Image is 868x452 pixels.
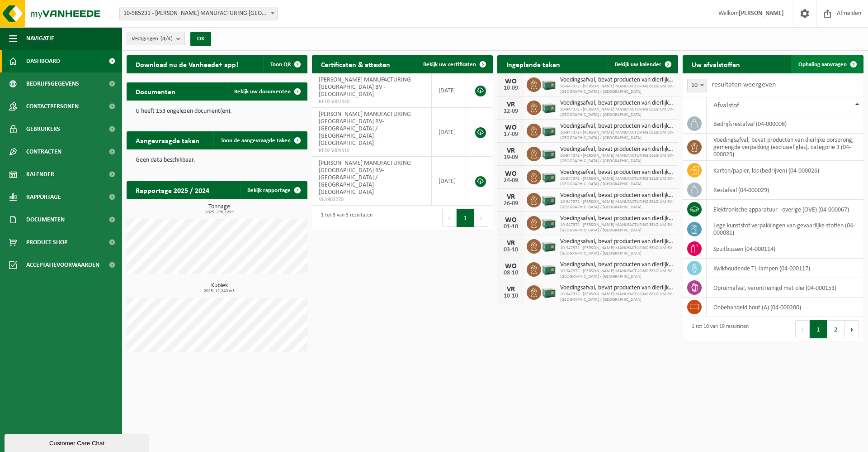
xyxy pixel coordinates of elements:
div: 12-09 [502,108,520,115]
span: Bekijk uw documenten [234,89,291,95]
img: PB-LB-0680-HPE-GN-01 [541,168,557,184]
td: onbehandeld hout (A) (04-000200) [707,298,863,317]
div: 03-10 [502,247,520,253]
iframe: chat widget [5,432,151,452]
span: 2025: 276,129 t [131,210,307,215]
div: WO [502,124,520,131]
span: Contactpersonen [26,95,79,118]
button: 1 [457,209,474,227]
span: Voedingsafval, bevat producten van dierlijke oorsprong, gemengde verpakking (exc... [560,238,674,245]
div: WO [502,170,520,178]
span: Contracten [26,140,61,163]
span: 10 [688,79,707,92]
span: Voedingsafval, bevat producten van dierlijke oorsprong, gemengde verpakking (exc... [560,100,674,107]
img: PB-LB-0680-HPE-GN-01 [541,284,557,299]
td: spuitbussen (04-000114) [707,239,863,259]
span: 10-947372 - [PERSON_NAME] MANUFACTURING BELGIUM BV- [GEOGRAPHIC_DATA] / [GEOGRAPHIC_DATA] [560,269,674,279]
div: 08-10 [502,270,520,276]
strong: [PERSON_NAME] [739,10,784,17]
span: RED25004310 [319,147,425,154]
td: [DATE] [432,73,466,108]
span: Kalender [26,163,54,186]
img: PB-LB-0680-HPE-GN-01 [541,261,557,276]
td: [DATE] [432,157,466,206]
button: 2 [827,320,845,338]
img: PB-LB-0680-HPE-GN-01 [541,192,557,207]
div: WO [502,263,520,270]
span: 10-947372 - [PERSON_NAME] MANUFACTURING BELGIUM BV- [GEOGRAPHIC_DATA] / [GEOGRAPHIC_DATA] [560,107,674,118]
div: 10-10 [502,293,520,299]
img: PB-LB-0680-HPE-GN-01 [541,145,557,161]
span: Navigatie [26,27,54,50]
span: Voedingsafval, bevat producten van dierlijke oorsprong, gemengde verpakking (exc... [560,123,674,130]
div: 1 tot 3 van 3 resultaten [316,208,373,228]
div: 01-10 [502,224,520,230]
span: [PERSON_NAME] MANUFACTURING [GEOGRAPHIC_DATA] BV - [GEOGRAPHIC_DATA] [319,77,411,98]
span: 10 [687,79,707,92]
span: Voedingsafval, bevat producten van dierlijke oorsprong, gemengde verpakking (exc... [560,284,674,292]
td: elektronische apparatuur - overige (OVE) (04-000067) [707,200,863,219]
span: Acceptatievoorwaarden [26,254,99,276]
div: 26-09 [502,201,520,207]
div: 10-09 [502,85,520,91]
img: PB-LB-0680-HPE-GN-01 [541,238,557,253]
button: Toon QR [263,55,307,73]
div: VR [502,286,520,293]
div: 24-09 [502,178,520,184]
div: 1 tot 10 van 19 resultaten [687,319,749,339]
h2: Aangevraagde taken [127,131,208,149]
span: 10-985231 - WIMBLE MANUFACTURING BELGIUM BV - MECHELEN [119,7,278,20]
div: WO [502,216,520,224]
p: Geen data beschikbaar. [136,157,298,163]
div: WO [502,78,520,85]
img: PB-LB-0680-HPE-GN-01 [541,122,557,138]
a: Ophaling aanvragen [791,55,863,73]
span: Product Shop [26,231,67,254]
span: 10-947372 - [PERSON_NAME] MANUFACTURING BELGIUM BV- [GEOGRAPHIC_DATA] / [GEOGRAPHIC_DATA] [560,292,674,303]
span: 2025: 12,240 m3 [131,289,307,293]
a: Bekijk uw kalender [608,55,677,73]
a: Bekijk uw documenten [227,82,307,101]
button: 1 [810,320,827,338]
td: [DATE] [432,108,466,157]
td: lege kunststof verpakkingen van gevaarlijke stoffen (04-000081) [707,219,863,239]
span: 10-947372 - [PERSON_NAME] MANUFACTURING BELGIUM BV- [GEOGRAPHIC_DATA] / [GEOGRAPHIC_DATA] [560,199,674,210]
td: bedrijfsrestafval (04-000008) [707,114,863,134]
span: Bekijk uw certificaten [423,62,476,67]
h3: Kubiek [131,283,307,293]
span: 10-947372 - [PERSON_NAME] MANUFACTURING BELGIUM BV- [GEOGRAPHIC_DATA] / [GEOGRAPHIC_DATA] [560,84,674,95]
div: VR [502,240,520,247]
span: [PERSON_NAME] MANUFACTURING [GEOGRAPHIC_DATA] BV- [GEOGRAPHIC_DATA] / [GEOGRAPHIC_DATA] - [GEOGRA... [319,111,411,147]
span: Voedingsafval, bevat producten van dierlijke oorsprong, gemengde verpakking (exc... [560,77,674,84]
td: kwikhoudende TL-lampen (04-000117) [707,259,863,278]
span: Bedrijfsgegevens [26,72,79,95]
span: 10-947372 - [PERSON_NAME] MANUFACTURING BELGIUM BV- [GEOGRAPHIC_DATA] / [GEOGRAPHIC_DATA] [560,222,674,233]
h2: Download nu de Vanheede+ app! [127,55,247,73]
img: PB-LB-0680-HPE-GN-01 [541,215,557,230]
span: Voedingsafval, bevat producten van dierlijke oorsprong, gemengde verpakking (exc... [560,146,674,153]
h2: Uw afvalstoffen [683,55,749,73]
span: Voedingsafval, bevat producten van dierlijke oorsprong, gemengde verpakking (exc... [560,261,674,269]
h2: Documenten [127,82,184,100]
span: Rapportage [26,186,61,208]
h3: Tonnage [131,204,307,215]
div: 17-09 [502,131,520,138]
button: Next [845,320,859,338]
button: Previous [442,209,457,227]
h2: Certificaten & attesten [312,55,399,73]
a: Toon de aangevraagde taken [213,131,307,149]
span: Voedingsafval, bevat producten van dierlijke oorsprong, gemengde verpakking (exc... [560,215,674,222]
label: resultaten weergeven [712,81,776,88]
span: Toon de aangevraagde taken [221,138,291,144]
span: Vestigingen [132,32,173,46]
h2: Ingeplande taken [497,55,569,73]
button: Vestigingen(4/4) [127,32,185,45]
a: Bekijk rapportage [240,181,307,199]
span: Voedingsafval, bevat producten van dierlijke oorsprong, gemengde verpakking (exc... [560,192,674,199]
h2: Rapportage 2025 / 2024 [127,181,218,199]
button: Previous [795,320,810,338]
count: (4/4) [160,36,173,42]
span: Gebruikers [26,118,60,140]
div: 19-09 [502,154,520,161]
